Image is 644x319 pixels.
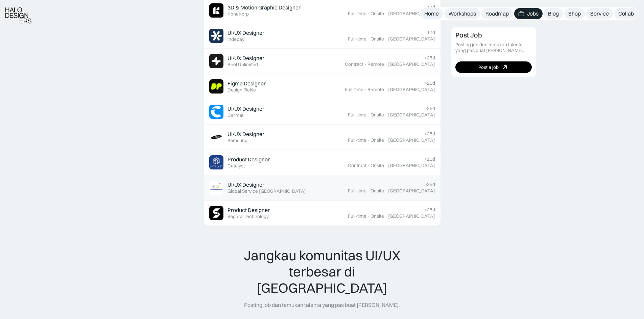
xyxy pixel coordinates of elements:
div: Roadmap [485,10,509,17]
div: [GEOGRAPHIC_DATA] [388,188,435,194]
div: 17d [427,4,435,10]
div: >25d [424,207,435,213]
div: Figma Designer [228,80,266,87]
div: · [385,163,387,168]
img: Job Image [209,54,223,68]
div: Post a job [478,64,499,70]
a: Job ImageUI/UX DesignerReel Unlimited>25dContract·Remote·[GEOGRAPHIC_DATA] [204,49,440,74]
div: Onsite [371,163,384,168]
div: · [385,36,387,42]
div: · [385,137,387,143]
div: [GEOGRAPHIC_DATA] [388,163,435,168]
div: Workshops [448,10,476,17]
div: Samsung [228,138,247,143]
a: Blog [544,8,563,19]
div: >25d [424,131,435,137]
a: Job ImageUI/UX DesignerIndepay17dFull-time·Onsite·[GEOGRAPHIC_DATA] [204,23,440,49]
div: 3D & Motion Graphic Designer [228,4,301,11]
div: Posting job dan temukan talenta yang pas buat [PERSON_NAME]. [244,301,400,309]
div: UI/UX Designer [228,181,264,188]
div: · [385,188,387,194]
div: Sagara Technology [228,214,269,219]
div: Onsite [371,188,384,194]
a: Job ImageUI/UX DesignerCermati>25dFull-time·Onsite·[GEOGRAPHIC_DATA] [204,99,440,125]
div: Onsite [371,213,384,219]
div: · [385,11,387,17]
a: Workshops [444,8,480,19]
div: Indepay [228,36,244,42]
div: Full-time [348,137,366,143]
div: Remote [367,61,384,67]
div: Product Designer [228,207,270,214]
div: Catalyst [228,163,245,169]
div: [GEOGRAPHIC_DATA] [388,112,435,118]
div: Full-time [348,112,366,118]
div: Service [590,10,609,17]
a: Job ImageUI/UX DesignerSamsung>25dFull-time·Onsite·[GEOGRAPHIC_DATA] [204,125,440,150]
div: · [385,87,387,92]
div: Contract [345,61,363,67]
div: Global Service [GEOGRAPHIC_DATA] [228,188,306,194]
div: [GEOGRAPHIC_DATA] [388,87,435,92]
div: · [385,112,387,118]
div: [GEOGRAPHIC_DATA] [388,137,435,143]
div: · [364,87,367,92]
a: Job ImageFigma DesignerDesign Pickle>25dFull-time·Remote·[GEOGRAPHIC_DATA] [204,74,440,99]
div: >25d [424,55,435,61]
div: Cermati [228,112,244,118]
div: >25d [424,156,435,162]
div: 17d [427,30,435,35]
img: Job Image [209,29,223,43]
div: Full-time [348,213,366,219]
div: >25d [424,106,435,111]
div: Post Job [455,31,482,39]
div: Blog [548,10,559,17]
div: [GEOGRAPHIC_DATA] [388,61,435,67]
div: Onsite [371,112,384,118]
div: Onsite [371,137,384,143]
div: UI/UX Designer [228,29,264,36]
a: Jobs [514,8,543,19]
div: UI/UX Designer [228,131,264,138]
div: Design Pickle [228,87,256,93]
div: [GEOGRAPHIC_DATA] [388,11,435,17]
a: Service [586,8,613,19]
a: Job ImageProduct DesignerCatalyst>25dContract·Onsite·[GEOGRAPHIC_DATA] [204,150,440,175]
img: Job Image [209,206,223,220]
a: Roadmap [481,8,513,19]
div: Collab [618,10,634,17]
div: Home [424,10,439,17]
div: [GEOGRAPHIC_DATA] [388,36,435,42]
div: >25d [424,80,435,86]
div: KonaKorp [228,11,249,17]
div: Full-time [348,36,366,42]
img: Job Image [209,105,223,119]
div: Full-time [348,188,366,194]
div: Product Designer [228,156,270,163]
img: Job Image [209,79,223,94]
div: · [367,213,370,219]
div: Shop [568,10,581,17]
a: Post a job [455,61,532,73]
div: Posting job dan temukan talenta yang pas buat [PERSON_NAME]. [455,42,532,53]
a: Collab [614,8,638,19]
div: Full-time [345,87,363,92]
div: >25d [424,182,435,187]
div: Onsite [371,36,384,42]
div: [GEOGRAPHIC_DATA] [388,213,435,219]
div: Remote [367,87,384,92]
div: UI/UX Designer [228,105,264,112]
div: Onsite [371,11,384,17]
div: Reel Unlimited [228,62,258,68]
img: Job Image [209,3,223,18]
img: Job Image [209,181,223,195]
div: Contract [348,163,366,168]
div: UI/UX Designer [228,55,264,62]
a: Shop [564,8,585,19]
div: · [367,188,370,194]
a: Job ImageProduct DesignerSagara Technology>25dFull-time·Onsite·[GEOGRAPHIC_DATA] [204,201,440,226]
div: · [367,137,370,143]
div: Full-time [348,11,366,17]
div: · [364,61,367,67]
div: Jangkau komunitas UI/UX terbesar di [GEOGRAPHIC_DATA] [230,247,414,296]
